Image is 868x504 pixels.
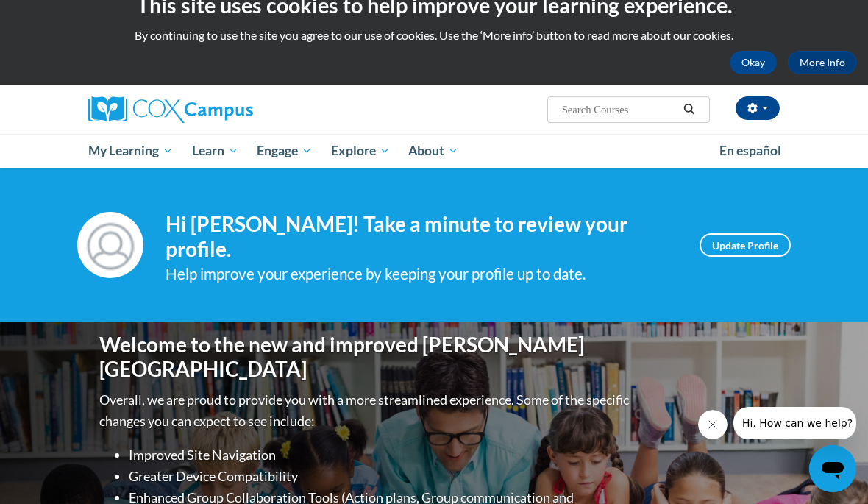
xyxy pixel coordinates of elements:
li: Improved Site Navigation [129,444,633,466]
button: Account Settings [736,96,780,120]
p: By continuing to use the site you agree to our use of cookies. Use the ‘More info’ button to read... [11,27,857,43]
li: Greater Device Compatibility [129,466,633,487]
h4: Hi [PERSON_NAME]! Take a minute to review your profile. [166,212,677,261]
span: About [408,142,458,160]
span: My Learning [88,142,173,160]
a: Cox Campus [88,96,304,123]
img: Profile Image [77,212,143,278]
img: Cox Campus [88,96,253,123]
div: Main menu [77,134,791,168]
a: Update Profile [700,233,791,257]
iframe: Button to launch messaging window [809,445,856,492]
a: Engage [247,134,321,168]
a: About [399,134,469,168]
span: Explore [331,142,390,160]
button: Okay [730,51,777,74]
a: En español [710,135,791,166]
span: Learn [192,142,238,160]
div: Help improve your experience by keeping your profile up to date. [166,262,677,286]
a: My Learning [79,134,182,168]
button: Search [678,101,700,118]
span: Engage [257,142,312,160]
iframe: Message from company [733,407,856,439]
a: Learn [182,134,248,168]
a: More Info [788,51,857,74]
span: En español [719,143,781,158]
p: Overall, we are proud to provide you with a more streamlined experience. Some of the specific cha... [99,389,633,432]
a: Explore [321,134,399,168]
iframe: Close message [698,410,728,439]
input: Search Courses [561,101,678,118]
h1: Welcome to the new and improved [PERSON_NAME][GEOGRAPHIC_DATA] [99,333,633,382]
